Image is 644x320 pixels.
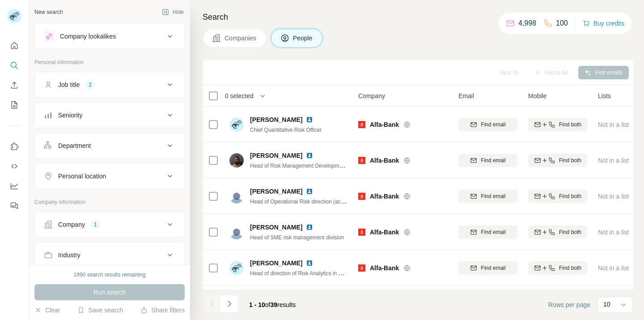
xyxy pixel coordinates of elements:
span: Head of direction of Risk Analytics in Debt Collection [250,269,375,277]
img: Avatar [229,153,244,168]
span: Company [358,91,385,100]
span: Not in a list [598,264,629,272]
button: Find email [458,261,517,275]
span: Not in a list [598,157,629,164]
span: People [293,34,314,43]
span: Find email [481,121,505,129]
img: Logo of Alfa-Bank [358,229,365,236]
span: Find both [559,121,581,129]
img: Logo of Alfa-Bank [358,264,365,272]
div: New search [34,8,63,16]
div: 1990 search results remaining [74,271,146,279]
button: Feedback [7,198,21,214]
span: Rows per page [548,300,590,309]
span: Chief Quantitative Risk Officer [250,127,322,133]
button: Industry [35,244,184,266]
button: Use Surfe on LinkedIn [7,138,21,155]
span: Not in a list [598,229,629,236]
div: Company lookalikes [60,32,116,41]
div: Personal location [58,172,106,181]
button: Share filters [140,306,185,315]
button: My lists [7,97,21,113]
span: Email [458,91,474,100]
p: 10 [603,300,610,309]
span: 0 selected [225,91,254,100]
span: Companies [225,34,257,43]
div: Job title [58,80,80,89]
img: LinkedIn logo [306,259,313,267]
button: Save search [77,306,123,315]
button: Find both [528,154,587,167]
button: Find both [528,225,587,239]
p: Personal information [34,58,185,66]
span: Lists [598,91,611,100]
span: Alfa-Bank [370,264,399,272]
span: Head of SME risk management division [250,234,344,241]
span: results [249,301,296,308]
span: [PERSON_NAME] [250,151,302,160]
span: Not in a list [598,193,629,200]
button: Find both [528,118,587,131]
p: 4,998 [518,18,536,29]
span: Head of Operational Risk direction (accounting) [250,198,363,205]
div: Company [58,220,85,229]
div: 2 [85,81,95,89]
button: Find email [458,154,517,167]
p: Company information [34,198,185,206]
button: Job title2 [35,74,184,95]
div: Seniority [58,111,82,120]
span: Alfa-Bank [370,156,399,165]
img: Logo of Alfa-Bank [358,121,365,128]
button: Navigate to next page [220,295,238,313]
button: Quick start [7,38,21,54]
span: Mobile [528,91,547,100]
img: LinkedIn logo [306,224,313,231]
img: LinkedIn logo [306,116,313,123]
span: Alfa-Bank [370,192,399,201]
span: 39 [271,301,278,308]
span: 1 - 10 [249,301,265,308]
button: Seniority [35,104,184,126]
button: Dashboard [7,178,21,194]
button: Hide [156,5,190,19]
span: Find email [481,228,505,236]
span: of [265,301,271,308]
div: Department [58,141,91,150]
span: Not in a list [598,121,629,128]
button: Clear [34,306,60,315]
span: [PERSON_NAME] [250,115,302,124]
img: LinkedIn logo [306,152,313,159]
p: 100 [556,18,568,29]
div: 1 [90,221,101,229]
span: Find both [559,228,581,236]
button: Find email [458,118,517,131]
img: Logo of Alfa-Bank [358,157,365,164]
button: Company lookalikes [35,26,184,47]
button: Find both [528,190,587,203]
span: Find email [481,156,505,164]
img: Logo of Alfa-Bank [358,193,365,200]
h4: Search [203,11,633,23]
button: Department [35,135,184,156]
span: Alfa-Bank [370,120,399,129]
button: Search [7,57,21,74]
button: Enrich CSV [7,77,21,93]
button: Find email [458,225,517,239]
img: Avatar [229,117,244,132]
span: Alfa-Bank [370,228,399,237]
img: Avatar [229,225,244,239]
img: Avatar [229,189,244,203]
div: Industry [58,251,80,259]
span: Head of Risk Management Development in Retail Startups [250,162,389,169]
img: LinkedIn logo [306,188,313,195]
span: [PERSON_NAME] [250,187,302,196]
span: Find both [559,192,581,200]
span: Find both [559,156,581,164]
button: Use Surfe API [7,158,21,174]
button: Company1 [35,214,184,235]
span: Find email [481,264,505,272]
button: Buy credits [583,17,624,30]
span: Find email [481,192,505,200]
span: [PERSON_NAME] [250,223,302,232]
button: Find both [528,261,587,275]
